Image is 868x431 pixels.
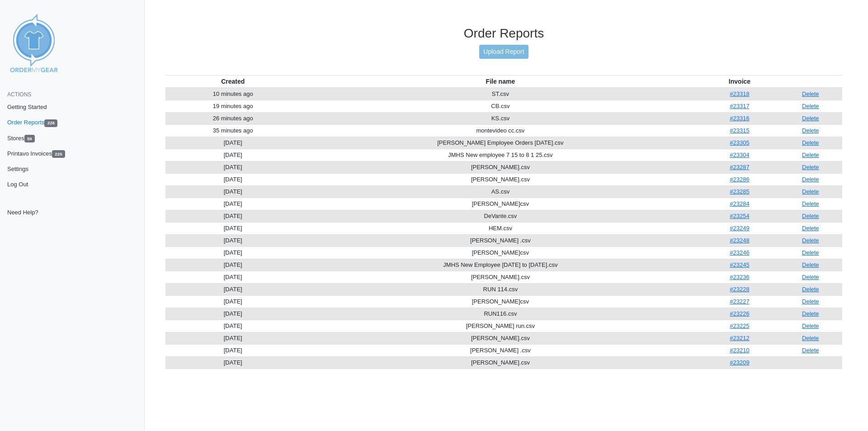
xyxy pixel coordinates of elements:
td: [DATE] [165,185,300,198]
td: [DATE] [165,271,300,283]
td: [PERSON_NAME]csv [300,198,700,210]
span: Actions [7,91,31,98]
span: 225 [52,150,65,158]
td: CB.csv [300,100,700,112]
a: #23225 [730,322,749,329]
td: [DATE] [165,161,300,173]
a: #23210 [730,347,749,354]
td: AS.csv [300,185,700,198]
a: #23248 [730,237,749,244]
a: Delete [802,213,819,219]
td: [PERSON_NAME].csv [300,271,700,283]
a: Delete [802,347,819,354]
a: #23284 [730,200,749,207]
a: #23236 [730,274,749,280]
td: HEM.csv [300,222,700,234]
td: [PERSON_NAME] Employee Orders [DATE].csv [300,137,700,149]
a: #23228 [730,286,749,293]
td: [PERSON_NAME] run.csv [300,320,700,332]
td: montevideo cc.csv [300,124,700,137]
a: Delete [802,322,819,329]
a: Delete [802,127,819,134]
td: [PERSON_NAME] .csv [300,234,700,246]
td: [DATE] [165,149,300,161]
a: Upload Report [479,45,528,59]
td: [DATE] [165,198,300,210]
a: #23246 [730,249,749,256]
a: Delete [802,152,819,158]
a: #23285 [730,188,749,195]
td: [DATE] [165,320,300,332]
a: #23317 [730,103,749,109]
td: [DATE] [165,344,300,356]
a: Delete [802,298,819,305]
td: [DATE] [165,210,300,222]
td: [DATE] [165,137,300,149]
a: Delete [802,286,819,293]
td: [DATE] [165,246,300,259]
span: 226 [44,119,57,127]
td: [DATE] [165,173,300,185]
td: [DATE] [165,234,300,246]
a: #23287 [730,164,749,171]
a: #23227 [730,298,749,305]
td: [DATE] [165,283,300,295]
td: JMHS New Employee [DATE] to [DATE].csv [300,259,700,271]
a: Delete [802,90,819,97]
td: DeVante.csv [300,210,700,222]
td: 26 minutes ago [165,112,300,124]
a: Delete [802,188,819,195]
td: [PERSON_NAME]csv [300,295,700,308]
td: [DATE] [165,332,300,344]
th: File name [300,75,700,88]
th: Created [165,75,300,88]
a: Delete [802,103,819,109]
td: 35 minutes ago [165,124,300,137]
td: [DATE] [165,259,300,271]
td: JMHS New employee 7 15 to 8 1 25.csv [300,149,700,161]
a: Delete [802,164,819,171]
td: [DATE] [165,356,300,369]
a: #23286 [730,176,749,183]
a: #23304 [730,152,749,158]
td: RUN116.csv [300,308,700,320]
a: #23212 [730,335,749,341]
a: Delete [802,200,819,207]
span: 59 [24,135,35,142]
a: #23245 [730,261,749,268]
td: [PERSON_NAME].csv [300,161,700,173]
td: [PERSON_NAME] .csv [300,344,700,356]
td: 19 minutes ago [165,100,300,112]
td: [PERSON_NAME].csv [300,173,700,185]
td: KS.csv [300,112,700,124]
td: RUN 114.csv [300,283,700,295]
td: [PERSON_NAME].csv [300,332,700,344]
a: Delete [802,115,819,122]
a: Delete [802,249,819,256]
a: Delete [802,310,819,317]
th: Invoice [700,75,778,88]
a: Delete [802,261,819,268]
a: Delete [802,335,819,341]
a: #23315 [730,127,749,134]
a: #23209 [730,359,749,366]
td: [PERSON_NAME]csv [300,246,700,259]
a: Delete [802,225,819,232]
a: Delete [802,274,819,280]
a: Delete [802,176,819,183]
a: Delete [802,237,819,244]
a: #23226 [730,310,749,317]
td: 10 minutes ago [165,88,300,100]
td: [PERSON_NAME].csv [300,356,700,369]
td: [DATE] [165,222,300,234]
a: #23254 [730,213,749,219]
a: #23305 [730,139,749,146]
td: [DATE] [165,295,300,308]
td: ST.csv [300,88,700,100]
a: Delete [802,139,819,146]
a: #23316 [730,115,749,122]
a: #23318 [730,90,749,97]
td: [DATE] [165,308,300,320]
a: #23249 [730,225,749,232]
h3: Order Reports [165,26,842,41]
